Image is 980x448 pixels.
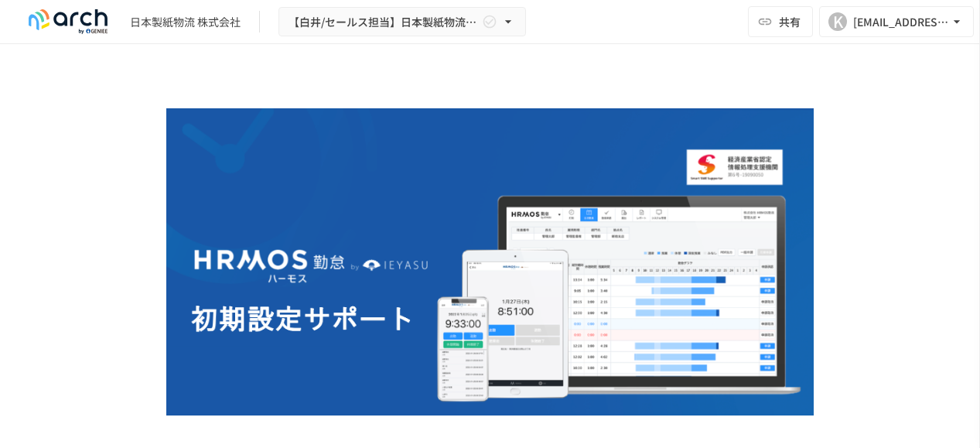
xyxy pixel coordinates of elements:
button: 共有 [748,6,813,37]
div: K [828,12,847,31]
div: [EMAIL_ADDRESS][DOMAIN_NAME] [853,12,949,32]
span: 共有 [779,13,801,30]
span: 【白井/セールス担当】日本製紙物流株式会社様_初期設定サポート [289,12,479,32]
button: K[EMAIL_ADDRESS][DOMAIN_NAME] [819,6,974,37]
button: 【白井/セールス担当】日本製紙物流株式会社様_初期設定サポート [278,7,526,37]
img: logo-default@2x-9cf2c760.svg [19,9,118,34]
div: 日本製紙物流 株式会社 [130,14,241,30]
img: GdztLVQAPnGLORo409ZpmnRQckwtTrMz8aHIKJZF2AQ [166,108,814,426]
